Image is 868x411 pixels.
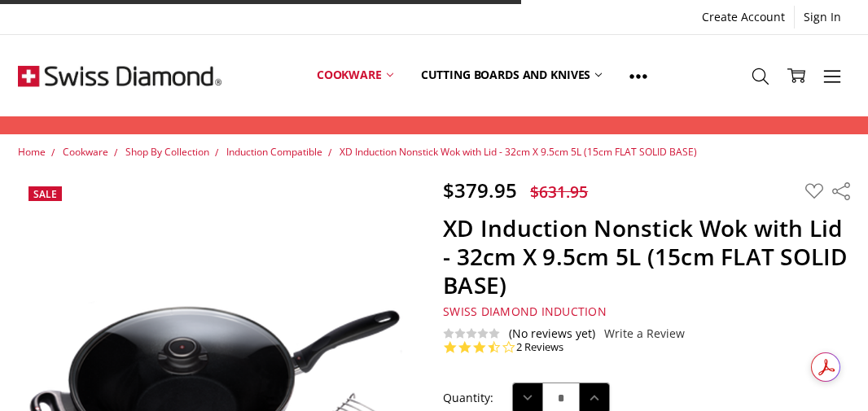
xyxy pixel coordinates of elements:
a: Cutting boards and knives [407,39,616,111]
a: Create Account [693,6,794,28]
span: $631.95 [530,181,588,203]
a: Show All [616,39,661,112]
a: Write a Review [604,327,685,340]
a: XD Induction Nonstick Wok with Lid - 32cm X 9.5cm 5L (15cm FLAT SOLID BASE) [340,145,697,159]
span: (No reviews yet) [509,327,595,340]
a: Cookware [63,145,108,159]
span: $379.95 [443,177,517,203]
a: Cookware [303,39,407,111]
a: Home [18,145,46,159]
a: Induction Compatible [226,145,322,159]
span: Sale [33,187,57,201]
span: Swiss Diamond Induction [443,304,607,319]
img: Free Shipping On Every Order [18,35,221,116]
a: 2 reviews [516,340,563,355]
a: Shop By Collection [125,145,209,159]
h1: XD Induction Nonstick Wok with Lid - 32cm X 9.5cm 5L (15cm FLAT SOLID BASE) [443,214,849,300]
label: Quantity: [443,389,493,407]
a: Sign In [795,6,850,28]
